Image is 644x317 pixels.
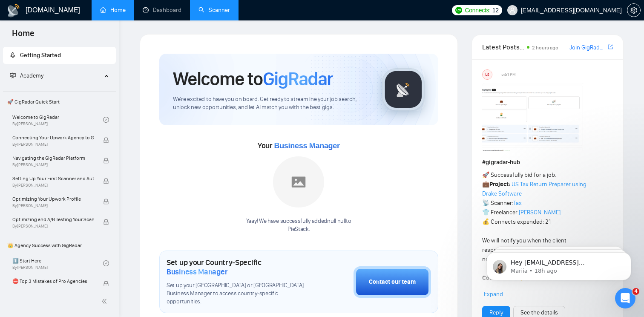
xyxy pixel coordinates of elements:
span: lock [103,219,109,225]
strong: Project: [489,181,510,188]
span: 4 [632,288,639,295]
span: check-circle [103,260,109,266]
a: searchScanner [198,6,230,14]
span: lock [103,178,109,184]
button: Contact our team [354,266,431,298]
div: Yaay! We have successfully added null null to [246,217,351,233]
a: 1️⃣ Start HereBy[PERSON_NAME] [12,254,103,273]
span: 🚀 GigRadar Quick Start [4,93,115,110]
span: Set up your [GEOGRAPHIC_DATA] or [GEOGRAPHIC_DATA] Business Manager to access country-specific op... [167,282,311,306]
h1: Set up your Country-Specific [167,258,311,277]
span: 5:51 PM [501,71,516,78]
a: Tax [513,199,522,207]
span: Optimizing Your Upwork Profile [12,195,94,203]
span: Getting Started [20,52,61,59]
button: setting [627,3,641,17]
a: US Tax Return Preparer using Drake Software [482,181,586,197]
span: Expand [484,291,503,298]
span: ⛔ Top 3 Mistakes of Pro Agencies [12,277,94,285]
span: Setting Up Your First Scanner and Auto-Bidder [12,174,94,183]
span: GigRadar [263,67,333,90]
h1: # gigradar-hub [482,158,613,167]
a: export [608,43,613,51]
a: Join GigRadar Slack Community [569,43,606,52]
span: By [PERSON_NAME] [12,162,94,167]
a: homeHome [100,6,126,14]
p: PieStack . [246,225,351,233]
span: Connecting Your Upwork Agency to GigRadar [12,133,94,142]
img: logo [7,4,20,17]
span: We're excited to have you on board. Get ready to streamline your job search, unlock new opportuni... [173,95,368,112]
span: By [PERSON_NAME] [12,285,94,291]
span: lock [103,137,109,143]
iframe: Intercom live chat [615,288,635,308]
span: Business Manager [274,141,339,150]
span: fund-projection-screen [10,72,16,78]
span: By [PERSON_NAME] [12,183,94,188]
span: Business Manager [167,267,227,277]
a: setting [627,7,641,14]
span: rocket [10,52,16,58]
li: Getting Started [3,47,116,64]
span: lock [103,158,109,164]
div: Contact our team [369,277,416,287]
span: 👑 Agency Success with GigRadar [4,237,115,254]
span: setting [627,7,640,14]
span: Your [258,141,340,150]
img: placeholder.png [273,156,324,207]
span: By [PERSON_NAME] [12,203,94,208]
span: By [PERSON_NAME] [12,224,94,229]
span: 2 hours ago [532,45,558,51]
span: lock [103,199,109,205]
iframe: Intercom notifications message [474,234,644,294]
a: Welcome to GigRadarBy[PERSON_NAME] [12,110,103,129]
span: check-circle [103,117,109,123]
span: Navigating the GigRadar Platform [12,154,94,162]
span: export [608,43,613,50]
span: Connects: [465,6,490,15]
span: Latest Posts from the GigRadar Community [482,42,524,52]
span: lock [103,281,109,287]
a: [PERSON_NAME] [519,209,561,216]
span: double-left [101,297,110,305]
img: F09354QB7SM-image.png [482,83,584,151]
span: Academy [20,72,43,79]
span: Optimizing and A/B Testing Your Scanner for Better Results [12,215,94,224]
a: dashboardDashboard [143,6,181,14]
span: Academy [10,72,43,79]
span: Home [5,27,41,45]
img: upwork-logo.png [455,7,462,14]
span: user [509,7,515,13]
div: US [483,70,492,79]
span: 12 [492,6,499,15]
h1: Welcome to [173,67,333,90]
span: By [PERSON_NAME] [12,142,94,147]
img: gigradar-logo.png [382,68,425,111]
